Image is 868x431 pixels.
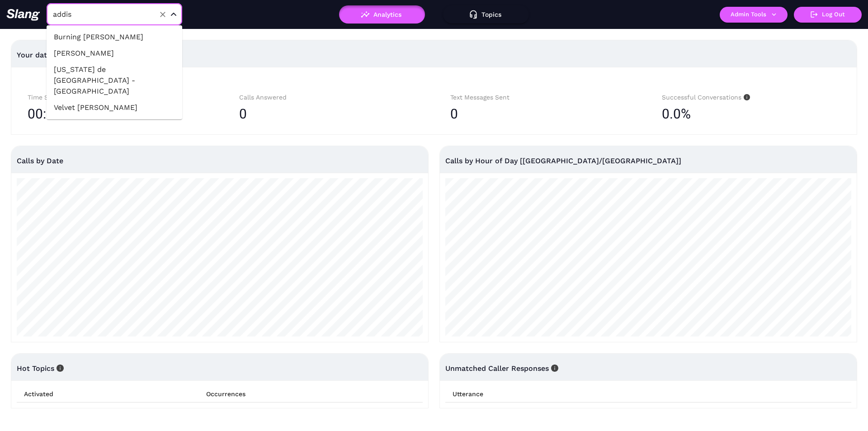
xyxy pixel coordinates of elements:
span: Unmatched Caller Responses [445,364,558,373]
button: Clear [156,8,169,21]
div: Calls by Date [17,146,423,175]
img: 623511267c55cb56e2f2a487_logo2.png [6,9,40,21]
div: Text Messages Sent [450,92,629,103]
a: Analytics [339,11,425,17]
span: Successful Conversations [662,94,750,101]
th: Utterance [445,386,851,403]
span: 0.0% [662,103,691,125]
li: [PERSON_NAME] [47,45,182,62]
span: Time Saved [28,94,71,101]
button: Close [168,9,179,20]
th: Activated [17,386,199,403]
button: Analytics [339,5,425,24]
span: 00:00:00 [28,103,80,125]
span: Hot Topics [17,364,64,373]
button: Log Out [794,7,862,23]
button: Admin Tools [720,7,788,23]
li: Velvet [PERSON_NAME] [47,99,182,116]
span: info-circle [741,94,750,100]
th: Occurrences [199,386,423,403]
div: Calls Answered [239,92,418,103]
div: Calls by Hour of Day [[GEOGRAPHIC_DATA]/[GEOGRAPHIC_DATA]] [445,146,851,175]
div: Your data for the past [17,44,851,66]
li: Burning [PERSON_NAME] [47,29,182,45]
span: 0 [450,106,458,122]
span: info-circle [549,365,558,372]
button: Topics [443,5,529,24]
span: 0 [239,106,247,122]
span: info-circle [54,365,64,372]
li: [US_STATE] de [GEOGRAPHIC_DATA] - [GEOGRAPHIC_DATA] [47,62,182,99]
